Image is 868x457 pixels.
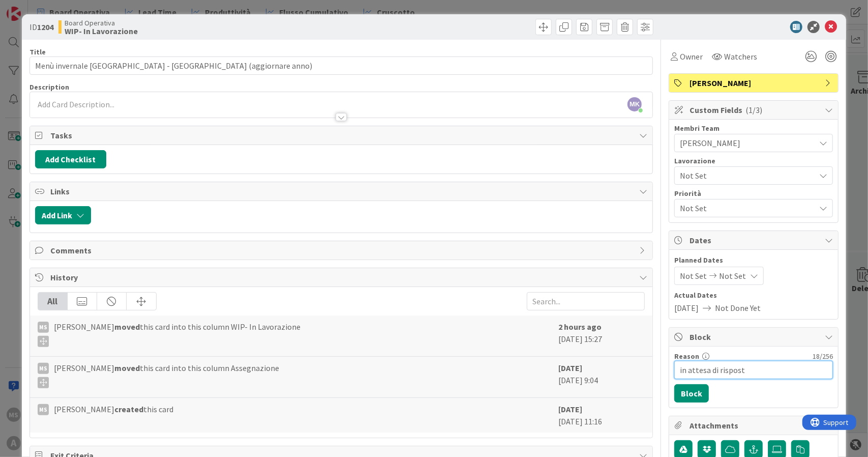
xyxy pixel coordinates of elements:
div: All [38,293,68,310]
label: Title [29,47,46,56]
span: Description [29,82,69,92]
span: Tasks [50,129,635,141]
span: Watchers [724,50,757,63]
span: Attachments [690,419,820,432]
span: [PERSON_NAME] this card into this column Assegnazione [54,362,279,388]
b: WIP- In Lavorazione [65,27,138,35]
span: Not Set [719,270,746,282]
div: Lavorazione [674,157,833,164]
b: 1204 [37,22,53,32]
button: Add Checklist [35,150,106,168]
span: Not Done Yet [715,302,761,314]
span: Links [50,185,635,197]
input: Search... [527,292,645,310]
span: Not Set [680,202,815,214]
span: Actual Dates [674,290,833,301]
span: MK [627,97,642,111]
span: Support [21,2,46,14]
span: Owner [680,50,703,63]
div: [DATE] 9:04 [558,362,645,392]
span: Custom Fields [690,104,820,116]
span: ( 1/3 ) [745,105,762,115]
b: [DATE] [558,363,582,373]
span: Block [690,331,820,343]
label: Reason [674,352,699,361]
div: MS [38,404,49,415]
div: 18 / 256 [712,352,833,361]
div: [DATE] 15:27 [558,321,645,351]
span: [DATE] [674,302,699,314]
b: 2 hours ago [558,322,602,332]
span: [PERSON_NAME] this card [54,403,173,415]
span: Not Set [680,270,707,282]
button: Block [674,384,709,403]
div: Membri Team [674,125,833,132]
span: [PERSON_NAME] [690,77,820,89]
span: [PERSON_NAME] [680,137,815,149]
b: [DATE] [558,404,582,414]
b: moved [114,363,140,373]
span: History [50,271,635,283]
div: MS [38,322,49,333]
span: Dates [690,234,820,246]
span: Board Operativa [65,19,138,27]
span: Comments [50,244,635,256]
div: Priorità [674,190,833,197]
span: [PERSON_NAME] this card into this column WIP- In Lavorazione [54,321,301,347]
button: Add Link [35,206,91,224]
span: ID [29,21,53,33]
div: [DATE] 11:16 [558,403,645,427]
span: Planned Dates [674,255,833,266]
b: created [114,404,143,414]
input: type card name here... [29,56,653,75]
div: MS [38,363,49,374]
b: moved [114,322,140,332]
span: Not Set [680,168,810,183]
